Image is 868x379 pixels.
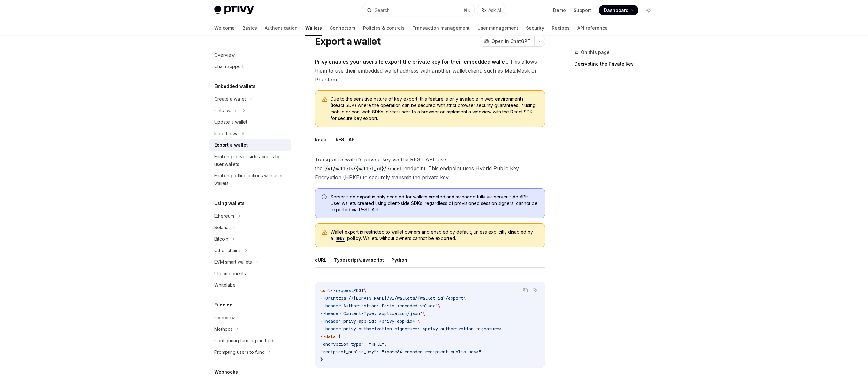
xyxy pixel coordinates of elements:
[209,170,291,189] a: Enabling offline actions with user wallets
[214,235,228,243] div: Bitcoin
[209,61,291,72] a: Chain support
[214,314,235,321] div: Overview
[643,5,654,15] button: Toggle dark mode
[315,57,545,84] span: . This allows them to use their embedded wallet address with another wallet client, such as MetaM...
[214,51,235,59] div: Overview
[214,6,254,15] img: light logo
[209,116,291,128] a: Update a wallet
[214,258,252,266] div: EVM smart wallets
[305,20,322,36] a: Wallets
[330,20,355,36] a: Connectors
[574,7,591,13] a: Support
[214,63,244,70] div: Chain support
[488,7,501,13] span: Ask AI
[526,20,544,36] a: Security
[464,8,470,13] span: ⌘ K
[553,7,566,13] a: Demo
[214,130,245,137] div: Import a wallet
[341,318,417,324] span: 'privy-app-id: <privy-app-id>'
[322,229,328,236] svg: Warning
[320,326,341,332] span: --header
[438,303,440,309] span: \
[214,199,245,207] h5: Using wallets
[320,334,336,339] span: --data
[214,337,276,344] div: Configuring funding methods
[320,341,387,347] span: "encryption_type": "HPKE",
[320,318,341,324] span: --header
[521,286,529,294] button: Copy the contents from the code block
[214,281,237,289] div: Whitelabel
[265,20,298,36] a: Authentication
[334,252,384,267] button: Typescript/Javascript
[209,128,291,139] a: Import a wallet
[320,288,331,293] span: curl
[341,326,504,332] span: 'privy-authorization-signature: <privy-authorization-signature>'
[209,279,291,291] a: Whitelabel
[322,194,328,201] svg: Info
[463,295,466,301] span: \
[364,288,366,293] span: \
[331,96,538,121] span: Due to the sensitive nature of key export, this feature is only available in web environments (Re...
[214,141,248,149] div: Export a wallet
[423,311,425,316] span: \
[577,20,608,36] a: API reference
[320,303,341,309] span: --header
[552,20,570,36] a: Recipes
[604,7,628,13] span: Dashboard
[320,357,325,362] span: }'
[320,295,333,301] span: --url
[477,4,506,16] button: Ask AI
[417,318,420,324] span: \
[333,295,463,301] span: https://[DOMAIN_NAME]/v1/wallets/{wallet_id}/export
[320,349,481,355] span: "recipient_public_key": "<base64-encoded-recipient-public-key>"
[214,20,235,36] a: Welcome
[331,194,538,213] span: Server-side export is only enabled for wallets created and managed fully via server-side APIs. Us...
[331,288,354,293] span: --request
[315,132,328,147] button: React
[363,20,405,36] a: Policies & controls
[331,229,538,242] span: Wallet export is restricted to wallet owners and enabled by default, unless explicitly disabled b...
[209,139,291,151] a: Export a wallet
[214,82,255,90] h5: Embedded wallets
[214,325,233,333] div: Methods
[209,151,291,170] a: Enabling server-side access to user wallets
[315,58,507,65] strong: Privy enables your users to export the private key for their embedded wallet
[209,49,291,61] a: Overview
[412,20,470,36] a: Transaction management
[315,155,545,182] span: To export a wallet’s private key via the REST API, use the endpoint. This endpoint uses Hybrid Pu...
[531,286,540,294] button: Ask AI
[320,311,341,316] span: --header
[214,348,265,356] div: Prompting users to fund
[333,236,347,242] code: DENY
[214,107,239,114] div: Get a wallet
[336,334,341,339] span: '{
[315,35,380,47] h1: Export a wallet
[341,311,423,316] span: 'Content-Type: application/json'
[209,268,291,279] a: UI components
[214,212,234,220] div: Ethereum
[362,4,474,16] button: Search...⌘K
[214,224,229,231] div: Solana
[477,20,518,36] a: User management
[214,118,247,126] div: Update a wallet
[575,59,659,69] a: Decrypting the Private Key
[214,172,287,187] div: Enabling offline actions with user wallets
[214,368,238,376] h5: Webhooks
[354,288,364,293] span: POST
[209,335,291,346] a: Configuring funding methods
[214,153,287,168] div: Enabling server-side access to user wallets
[315,252,326,267] button: cURL
[375,6,392,14] div: Search...
[333,236,361,241] a: DENYpolicy
[336,132,356,147] button: REST API
[214,247,241,254] div: Other chains
[214,270,246,277] div: UI components
[341,303,438,309] span: 'Authorization: Basic <encoded-value>'
[214,95,246,103] div: Create a wallet
[322,97,328,103] svg: Warning
[323,165,404,172] code: /v1/wallets/{wallet_id}/export
[242,20,257,36] a: Basics
[209,312,291,323] a: Overview
[214,301,232,309] h5: Funding
[599,5,638,15] a: Dashboard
